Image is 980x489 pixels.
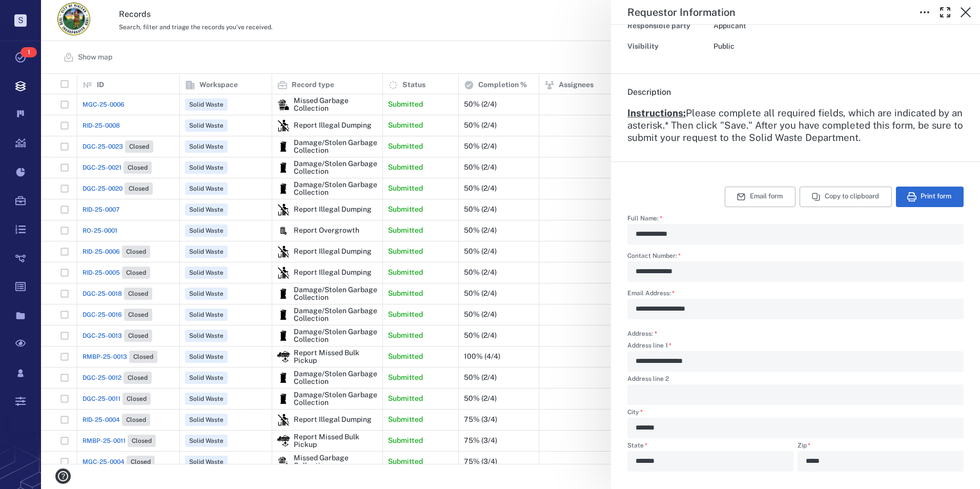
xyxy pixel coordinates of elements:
strong: Instructions: [627,107,686,118]
button: Toggle Fullscreen [935,2,955,23]
h3: Please complete all required fields, which are indicated by an asterisk.* Then click "Save." Afte... [627,107,964,144]
div: Full Name: [627,224,964,244]
h5: Requestor Information [627,6,736,19]
div: Visibility [627,39,709,54]
body: Rich Text Area. Press ALT-0 for help. [8,8,327,17]
div: Responsible party [627,19,709,33]
label: Zip [798,442,964,451]
div: Contact Number: [627,261,964,282]
button: Close [955,2,976,23]
label: Address line 1 [627,342,964,351]
button: Email form [725,187,795,207]
label: Full Name: [627,215,964,224]
p: S [14,14,27,27]
span: Help [23,7,44,16]
h6: Description [627,86,964,98]
label: Email Address: [627,290,964,299]
span: Applicant [713,22,746,30]
label: Contact Number: [627,253,964,261]
label: State [627,442,793,451]
label: Address line 2 [627,376,964,384]
div: Email Address: [627,299,964,319]
span: 1 [21,47,37,57]
button: Print form [896,187,964,207]
label: City [627,409,964,418]
span: required [655,330,657,337]
button: Copy to clipboard [800,187,892,207]
button: Toggle to Edit Boxes [914,2,935,23]
label: Address: [627,330,657,338]
span: Public [713,42,734,50]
